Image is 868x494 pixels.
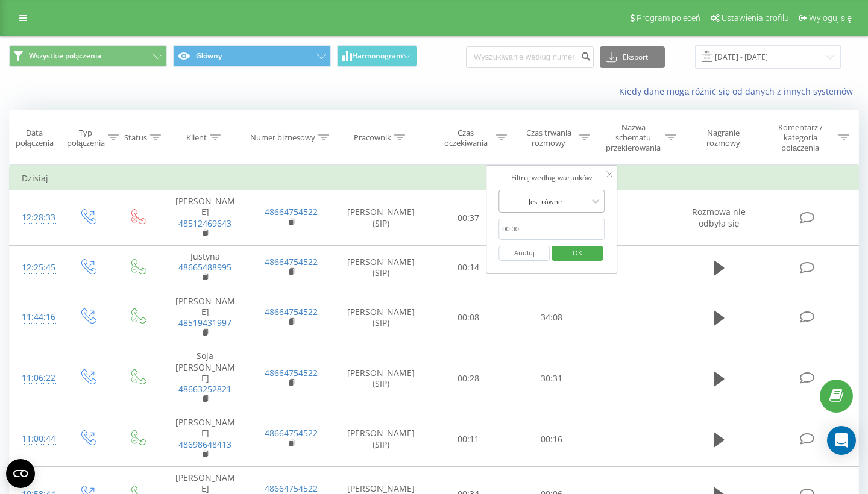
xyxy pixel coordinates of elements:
[9,45,167,67] button: Wszystkie połączenia
[335,290,427,345] td: [PERSON_NAME] (SIP)
[22,366,51,390] div: 11:06:22
[162,411,248,467] td: [PERSON_NAME]
[178,217,231,229] a: 48512469643
[178,261,231,273] a: 48665488995
[604,122,662,153] div: Nazwa schematu przekierowania
[186,133,207,143] div: Klient
[162,345,248,411] td: Soja [PERSON_NAME]
[335,190,427,246] td: [PERSON_NAME] (SIP)
[521,128,576,148] div: Czas trwania rozmowy
[600,46,665,68] button: Eksport
[552,246,603,261] button: OK
[265,367,318,378] a: 48664754522
[29,51,101,61] span: Wszystkie połączenia
[637,13,700,23] span: Program poleceń
[265,483,318,494] a: 48664754522
[250,133,315,143] div: Numer biznesowy
[427,190,511,246] td: 00:37
[827,426,856,455] div: Open Intercom Messenger
[10,128,59,148] div: Data połączenia
[22,427,51,451] div: 11:00:44
[690,128,756,148] div: Nagranie rozmowy
[67,128,105,148] div: Typ połączenia
[438,128,494,148] div: Czas oczekiwania
[22,305,51,329] div: 11:44:16
[427,411,511,467] td: 00:11
[498,219,605,240] input: 00:00
[619,86,859,97] a: Kiedy dane mogą różnić się od danych z innych systemów
[510,411,593,467] td: 00:16
[765,122,835,153] div: Komentarz / kategoria połączenia
[162,190,248,246] td: [PERSON_NAME]
[510,290,593,345] td: 34:08
[809,13,852,23] span: Wyloguj się
[427,290,511,345] td: 00:08
[498,246,550,261] button: Anuluj
[498,172,605,184] div: Filtruj według warunków
[510,345,593,411] td: 30:31
[124,133,147,143] div: Status
[6,459,35,488] button: Open CMP widget
[466,46,594,68] input: Wyszukiwanie według numeru
[265,306,318,317] a: 48664754522
[22,256,51,280] div: 12:25:45
[178,383,231,395] a: 48663252821
[722,13,789,23] span: Ustawienia profilu
[335,246,427,290] td: [PERSON_NAME] (SIP)
[265,427,318,439] a: 48664754522
[692,206,746,228] span: Rozmowa nie odbyła się
[162,290,248,345] td: [PERSON_NAME]
[10,166,859,190] td: Dzisiaj
[178,439,231,450] a: 48698648413
[427,345,511,411] td: 00:28
[337,45,417,67] button: Harmonogram
[178,317,231,328] a: 48519431997
[427,246,511,290] td: 00:14
[352,52,403,60] span: Harmonogram
[354,133,391,143] div: Pracownik
[265,206,318,217] a: 48664754522
[22,206,51,230] div: 12:28:33
[173,45,331,67] button: Główny
[561,243,594,262] span: OK
[265,256,318,267] a: 48664754522
[335,345,427,411] td: [PERSON_NAME] (SIP)
[335,411,427,467] td: [PERSON_NAME] (SIP)
[162,246,248,290] td: Justyna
